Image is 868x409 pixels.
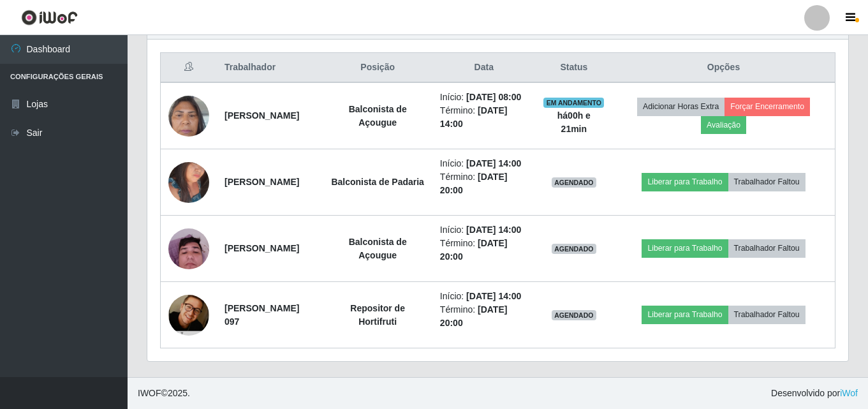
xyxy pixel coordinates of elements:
img: 1706817877089.jpeg [168,89,209,143]
img: CoreUI Logo [21,10,78,26]
button: Forçar Encerramento [725,98,810,115]
strong: há 00 h e 21 min [557,110,591,134]
th: Status [536,53,612,83]
span: IWOF [138,388,161,398]
strong: Balconista de Açougue [349,104,407,128]
strong: [PERSON_NAME] 097 [224,303,299,327]
button: Trabalhador Faltou [728,239,805,257]
li: Início: [440,157,528,170]
span: EM ANDAMENTO [543,98,604,108]
button: Liberar para Trabalho [642,173,728,191]
strong: Repositor de Hortifruti [350,303,405,327]
time: [DATE] 14:00 [466,225,521,235]
button: Trabalhador Faltou [728,173,805,191]
li: Início: [440,223,528,237]
time: [DATE] 14:00 [466,291,521,301]
span: AGENDADO [552,177,596,188]
li: Início: [440,290,528,303]
th: Data [432,53,536,83]
strong: Balconista de Açougue [349,237,407,260]
span: Desenvolvido por [771,387,858,400]
strong: [PERSON_NAME] [224,243,299,253]
span: AGENDADO [552,310,596,320]
time: [DATE] 08:00 [466,92,521,102]
a: iWof [840,388,858,398]
th: Opções [612,53,835,83]
strong: Balconista de Padaria [331,177,424,187]
button: Liberar para Trabalho [642,306,728,323]
img: 1754358574764.jpeg [168,155,209,209]
li: Término: [440,303,528,330]
span: © 2025 . [138,387,190,400]
img: 1743609849878.jpeg [168,284,209,346]
img: 1748283755662.jpeg [168,221,209,276]
button: Liberar para Trabalho [642,239,728,257]
li: Início: [440,91,528,104]
li: Término: [440,170,528,197]
time: [DATE] 14:00 [466,158,521,168]
strong: [PERSON_NAME] [224,177,299,187]
button: Trabalhador Faltou [728,306,805,323]
li: Término: [440,237,528,264]
button: Avaliação [701,116,746,134]
th: Trabalhador [217,53,323,83]
th: Posição [323,53,432,83]
button: Adicionar Horas Extra [637,98,725,115]
li: Término: [440,104,528,131]
span: AGENDADO [552,244,596,254]
strong: [PERSON_NAME] [224,110,299,121]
